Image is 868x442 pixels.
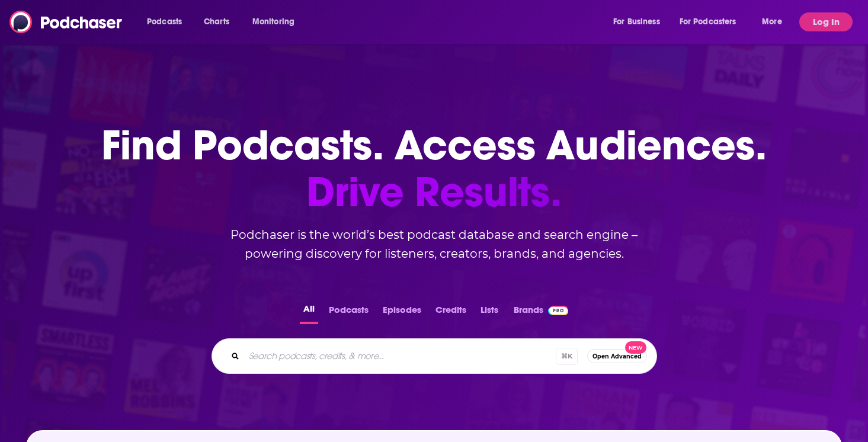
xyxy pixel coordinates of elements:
[799,12,853,31] button: Log In
[325,301,372,324] button: Podcasts
[548,306,569,315] img: Podchaser Pro
[9,11,123,33] img: Podchaser - Follow, Share and Rate Podcasts
[244,12,310,31] button: open menu
[147,14,182,30] span: Podcasts
[197,225,671,263] h2: Podchaser is the world’s best podcast database and search engine – powering discovery for listene...
[587,349,647,363] button: Open AdvancedNew
[101,169,767,216] span: Drive Results.
[244,347,556,366] input: Search podcasts, credits, & more...
[625,341,646,354] span: New
[379,301,425,324] button: Episodes
[300,301,318,324] button: All
[754,12,797,31] button: open menu
[680,14,736,30] span: For Podcasters
[196,12,236,31] a: Charts
[252,14,294,30] span: Monitoring
[605,12,675,31] button: open menu
[432,301,470,324] button: Credits
[101,122,767,216] h1: Find Podcasts. Access Audiences.
[592,353,642,360] span: Open Advanced
[139,12,197,31] button: open menu
[477,301,502,324] button: Lists
[514,301,569,324] a: BrandsPodchaser Pro
[556,348,578,365] span: ⌘ K
[204,14,229,30] span: Charts
[672,12,754,31] button: open menu
[212,338,657,374] div: Search podcasts, credits, & more...
[762,14,782,30] span: More
[613,14,660,30] span: For Business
